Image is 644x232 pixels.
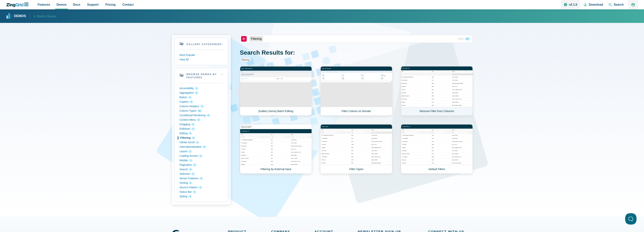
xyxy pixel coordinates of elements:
button: Accessibility 1 [180,86,223,91]
a: Default Filters [401,124,473,174]
a: Filter Column on Render [320,66,392,116]
button: Button 1 [180,95,223,100]
button: Conditional Rendering 3 [180,113,223,118]
button: Filtering 6 [180,136,223,140]
span: Back [37,14,56,19]
button: Modals 1 [180,158,223,163]
button: Search 5 [180,167,223,172]
button: + [241,36,247,42]
button: Source Citation 1 [180,185,223,190]
button: Column Headers 7 [180,104,223,109]
iframe: Toggle Customer Support [625,213,636,224]
a: [Gallery Demo] Batch Editing [240,66,312,116]
button: Styling 9 [180,194,223,199]
span: Docs [73,2,80,7]
button: Drilldown 1 [180,127,223,131]
button: Internationalization 3 [180,145,223,149]
a: ZingChart Logo. Click to return to the homepage [6,2,30,7]
a: Filtering by External Input [240,124,312,174]
span: Features [38,2,50,7]
button: Caption 6 [180,100,223,104]
a: Filter Types [320,124,392,174]
span: Search Results for: [240,49,295,56]
button: Dragging 2 [180,122,223,127]
button: Context Menu 3 [180,118,223,122]
button: Loading Screen 1 [180,154,223,158]
button: Column Types 24 [180,109,223,113]
button: Aggregation 5 [180,91,223,95]
button: And [457,37,465,41]
button: Selection 2 [180,172,223,176]
span: Contact [122,2,134,7]
summary: Browse Demos By Features [175,68,228,83]
strong: Demos [14,14,26,18]
button: Server Features 4 [180,176,223,181]
span: Pricing [105,2,116,7]
button: Or [465,37,470,41]
span: Demos [57,2,67,7]
a: Remove Filter from Columns [401,66,473,116]
a: Demos [6,13,26,19]
span: to Demos [43,15,56,18]
a: Backto Demos [30,14,56,19]
button: Most Popular [180,53,223,57]
button: Layout 3 [180,149,223,154]
button: Sorting 2 [180,181,223,185]
gallery-filter-tag: Filtering [250,36,263,42]
strong: Filtering [240,58,251,62]
button: Status Bar 1 [180,190,223,194]
button: Infinite Scroll 1 [180,140,223,145]
button: Pagination 6 [180,163,223,167]
button: Editing 4 [180,131,223,136]
summary: Gallery Categories [175,38,228,50]
button: View All [180,57,223,62]
span: Support [87,2,99,7]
